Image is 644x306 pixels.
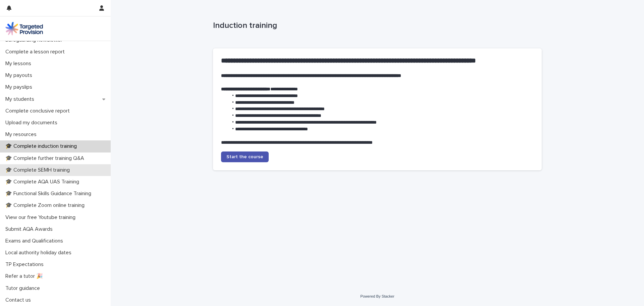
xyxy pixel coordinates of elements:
p: 🎓 Complete SEMH training [3,167,75,173]
p: 🎓 Complete AQA UAS Training [3,179,85,185]
p: My payouts [3,72,38,79]
p: My payslips [3,84,38,90]
p: Exams and Qualifications [3,238,68,244]
p: Tutor guidance [3,285,45,292]
p: My lessons [3,60,37,67]
img: M5nRWzHhSzIhMunXDL62 [5,22,43,35]
p: Complete conclusive report [3,108,75,114]
p: Submit AQA Awards [3,226,58,232]
p: My students [3,96,40,102]
p: Refer a tutor 🎉 [3,273,48,279]
span: Start the course [226,155,263,159]
p: My resources [3,131,42,138]
p: 🎓 Functional Skills Guidance Training [3,190,97,197]
p: Induction training [213,21,539,31]
a: Powered By Stacker [360,294,394,298]
p: Upload my documents [3,120,63,126]
a: Start the course [221,151,269,162]
p: 🎓 Complete induction training [3,143,82,149]
p: View our free Youtube training [3,214,81,221]
p: Contact us [3,297,36,303]
p: 🎓 Complete Zoom online training [3,202,90,209]
p: Complete a lesson report [3,49,70,55]
p: TP Expectations [3,261,49,268]
p: 🎓 Complete further training Q&A [3,155,90,162]
p: Local authority holiday dates [3,250,77,256]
